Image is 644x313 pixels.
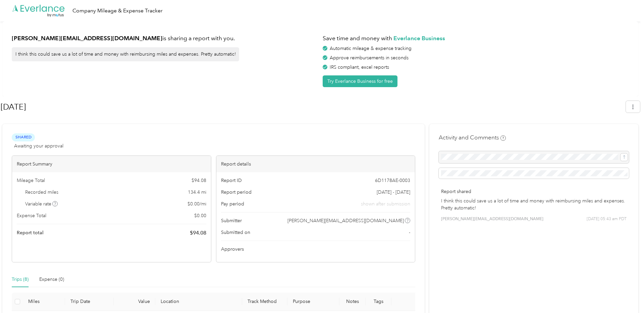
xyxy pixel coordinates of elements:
[221,246,244,253] span: Approvers
[155,293,242,311] th: Location
[587,216,627,222] span: [DATE] 05:43 am PDT
[12,35,162,42] strong: [PERSON_NAME][EMAIL_ADDRESS][DOMAIN_NAME]
[287,293,339,311] th: Purpose
[409,229,410,236] span: -
[192,177,206,184] span: $ 94.08
[221,217,242,224] span: Submitter
[188,189,206,196] span: 134.4 mi
[216,156,415,172] div: Report details
[441,216,543,222] span: [PERSON_NAME][EMAIL_ADDRESS][DOMAIN_NAME]
[441,197,627,211] p: I think this could save us a lot of time and money with reimbursing miles and expenses. Pretty au...
[441,188,627,195] p: Report shared
[12,133,35,141] span: Shared
[377,189,410,196] span: [DATE] - [DATE]
[25,189,58,196] span: Recorded miles
[39,276,64,283] div: Expense (0)
[323,75,397,87] button: Try Everlance Business for free
[114,293,155,311] th: Value
[12,276,29,283] div: Trips (8)
[287,217,404,224] span: [PERSON_NAME][EMAIL_ADDRESS][DOMAIN_NAME]
[65,293,114,311] th: Trip Date
[221,189,252,196] span: Report period
[17,177,45,184] span: Mileage Total
[12,34,318,43] h1: is sharing a report with you.
[187,200,206,207] span: $ 0.00 / mi
[366,293,392,311] th: Tags
[14,142,63,149] span: Awaiting your approval
[1,99,621,115] h1: Sep 2025
[330,46,412,51] span: Automatic mileage & expense tracking
[72,7,163,15] div: Company Mileage & Expense Tracker
[221,229,250,236] span: Submitted on
[221,177,242,184] span: Report ID
[330,55,409,61] span: Approve reimbursements in seconds
[375,177,410,184] span: 6D1178AE-0003
[330,64,389,70] span: IRS compliant, excel reports
[339,293,366,311] th: Notes
[12,156,211,172] div: Report Summary
[361,200,410,207] span: shown after submission
[17,212,46,219] span: Expense Total
[190,229,206,237] span: $ 94.08
[242,293,287,311] th: Track Method
[17,229,44,236] span: Report total
[25,200,58,207] span: Variable rate
[323,34,629,43] h1: Save time and money with
[221,200,244,207] span: Pay period
[23,293,65,311] th: Miles
[194,212,206,219] span: $ 0.00
[439,133,506,142] h4: Activity and Comments
[393,35,445,42] strong: Everlance Business
[12,47,239,61] div: I think this could save us a lot of time and money with reimbursing miles and expenses. Pretty au...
